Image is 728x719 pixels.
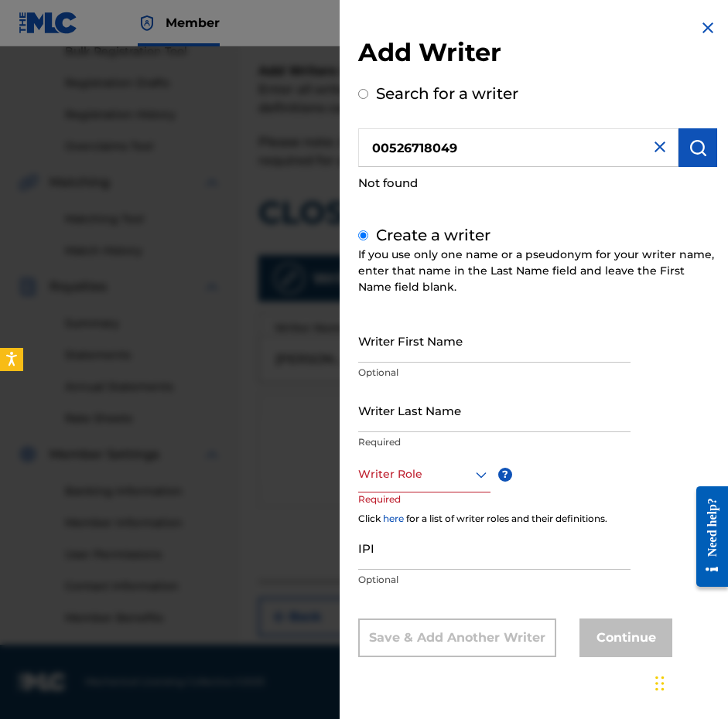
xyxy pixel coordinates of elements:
[358,366,631,380] p: Optional
[19,12,78,34] img: MLC Logo
[358,128,678,167] input: Search writer's name or IPI Number
[166,14,220,32] span: Member
[358,492,417,527] p: Required
[651,645,728,719] iframe: Chat Widget
[689,138,707,157] img: Search Works
[358,512,717,526] div: Click for a list of writer roles and their definitions.
[655,660,665,707] div: Drag
[685,473,728,601] iframe: Resource Center
[376,226,490,244] label: Create a writer
[358,167,717,200] div: Not found
[358,435,631,449] p: Required
[498,468,512,482] span: ?
[376,84,518,103] label: Search for a writer
[138,14,156,32] img: Top Rightsholder
[651,138,669,156] img: close
[383,513,404,524] a: here
[358,37,717,73] h2: Add Writer
[358,573,631,587] p: Optional
[358,247,717,295] div: If you use only one name or a pseudonym for your writer name, enter that name in the Last Name fi...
